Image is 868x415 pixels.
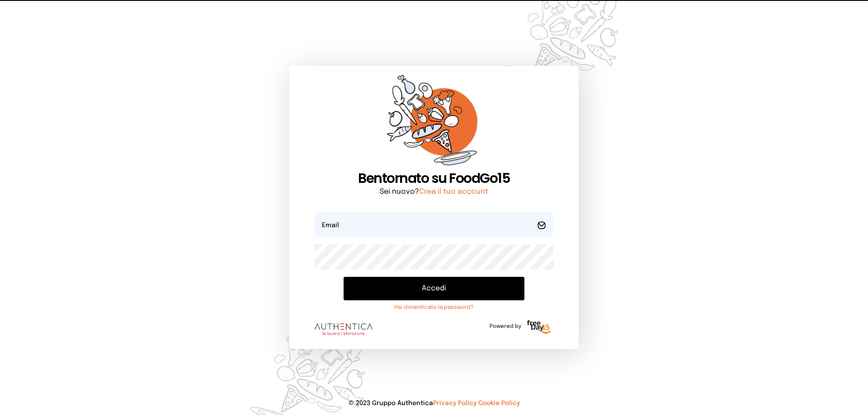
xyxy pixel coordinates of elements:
img: sticker-orange.65babaf.png [387,75,481,170]
p: Sei nuovo? [315,187,553,197]
h1: Bentornato su FoodGo15 [315,170,553,187]
button: Accedi [344,277,524,300]
p: © 2023 Gruppo Authentica [14,399,854,408]
span: Powered by [490,323,521,330]
img: logo-freeday.3e08031.png [525,318,553,336]
img: logo.8f33a47.png [315,323,373,335]
a: Hai dimenticato la password? [344,304,524,311]
a: Cookie Policy [478,400,520,406]
a: Crea il tuo account [419,188,488,196]
a: Privacy Policy [433,400,476,406]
